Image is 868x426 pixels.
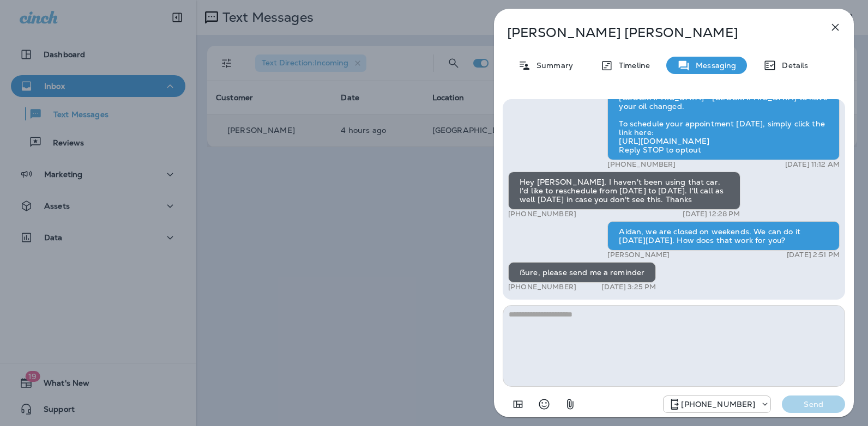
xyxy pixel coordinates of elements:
p: Summary [531,61,573,70]
div: Hey [PERSON_NAME], I haven't been using that car. I'd like to reschedule from [DATE] to [DATE]. I... [508,172,740,210]
div: Aidan, we are closed on weekends. We can do it [DATE][DATE]. How does that work for you? [607,221,840,251]
p: [PHONE_NUMBER] [607,160,676,169]
p: [PHONE_NUMBER] [681,400,755,409]
p: [PERSON_NAME] [PERSON_NAME] [507,25,805,40]
p: [DATE] 2:51 PM [787,251,840,259]
p: [DATE] 3:25 PM [601,283,656,291]
p: [PHONE_NUMBER] [508,283,576,291]
div: Hi [PERSON_NAME], your 2014 TOYOTA YARIS is possibly overdue for an oil change. Come into [GEOGRA... [607,61,840,160]
button: Select an emoji [533,393,555,415]
p: Messaging [690,61,736,70]
div: +1 (984) 409-9300 [664,398,770,411]
p: [PHONE_NUMBER] [508,210,576,218]
p: Details [776,61,808,70]
p: [DATE] 12:28 PM [683,210,740,218]
p: Timeline [613,61,650,70]
div: ẞure, please send me a reminder [508,262,656,283]
button: Add in a premade template [507,393,529,415]
p: [DATE] 11:12 AM [785,160,840,169]
p: [PERSON_NAME] [607,251,670,259]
